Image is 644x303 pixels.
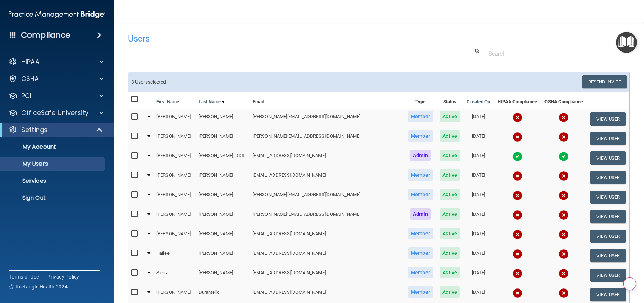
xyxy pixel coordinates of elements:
[559,249,569,259] img: cross.ca9f0e7f.svg
[408,111,433,122] span: Member
[590,269,626,282] button: View User
[154,187,195,207] td: [PERSON_NAME]
[196,109,250,129] td: [PERSON_NAME]
[559,171,569,181] img: cross.ca9f0e7f.svg
[21,75,39,83] p: OSHA
[463,246,494,265] td: [DATE]
[440,150,460,161] span: Active
[250,148,404,168] td: [EMAIL_ADDRESS][DOMAIN_NAME]
[488,47,624,60] input: Search
[5,160,102,167] p: My Users
[145,79,148,85] span: s
[156,98,179,106] a: First Name
[582,75,627,88] button: Resend Invite
[250,265,404,285] td: [EMAIL_ADDRESS][DOMAIN_NAME]
[154,207,195,226] td: [PERSON_NAME]
[408,228,433,239] span: Member
[408,130,433,142] span: Member
[9,75,103,83] a: OSHA
[9,283,68,290] span: Ⓒ Rectangle Health 2024
[590,171,626,184] button: View User
[590,191,626,204] button: View User
[21,109,88,117] p: OfficeSafe University
[463,148,494,168] td: [DATE]
[440,208,460,220] span: Active
[440,286,460,298] span: Active
[154,226,195,246] td: [PERSON_NAME]
[9,273,39,280] a: Terms of Use
[128,34,416,43] h4: Users
[559,132,569,142] img: cross.ca9f0e7f.svg
[559,112,569,122] img: cross.ca9f0e7f.svg
[250,207,404,226] td: [PERSON_NAME][EMAIL_ADDRESS][DOMAIN_NAME]
[196,265,250,285] td: [PERSON_NAME]
[250,187,404,207] td: [PERSON_NAME][EMAIL_ADDRESS][DOMAIN_NAME]
[250,109,404,129] td: [PERSON_NAME][EMAIL_ADDRESS][DOMAIN_NAME]
[559,151,569,161] img: tick.e7d51cea.svg
[9,92,103,100] a: PCI
[512,210,522,220] img: cross.ca9f0e7f.svg
[408,169,433,181] span: Member
[467,98,490,106] a: Created On
[590,132,626,145] button: View User
[410,208,431,220] span: Admin
[463,168,494,187] td: [DATE]
[5,143,102,150] p: My Account
[21,126,48,134] p: Settings
[408,267,433,278] span: Member
[463,265,494,285] td: [DATE]
[590,151,626,165] button: View User
[408,247,433,259] span: Member
[410,150,431,161] span: Admin
[512,112,522,122] img: cross.ca9f0e7f.svg
[590,249,626,262] button: View User
[440,189,460,200] span: Active
[408,189,433,200] span: Member
[590,230,626,243] button: View User
[559,269,569,279] img: cross.ca9f0e7f.svg
[559,230,569,239] img: cross.ca9f0e7f.svg
[512,230,522,239] img: cross.ca9f0e7f.svg
[131,79,374,85] h6: 3 User selected
[440,169,460,181] span: Active
[590,112,626,126] button: View User
[250,226,404,246] td: [EMAIL_ADDRESS][DOMAIN_NAME]
[512,249,522,259] img: cross.ca9f0e7f.svg
[512,191,522,200] img: cross.ca9f0e7f.svg
[463,129,494,148] td: [DATE]
[440,228,460,239] span: Active
[196,226,250,246] td: [PERSON_NAME]
[21,92,31,100] p: PCI
[436,92,463,109] th: Status
[559,210,569,220] img: cross.ca9f0e7f.svg
[250,129,404,148] td: [PERSON_NAME][EMAIL_ADDRESS][DOMAIN_NAME]
[196,207,250,226] td: [PERSON_NAME]
[196,246,250,265] td: [PERSON_NAME]
[154,129,195,148] td: [PERSON_NAME]
[5,177,102,184] p: Services
[512,288,522,298] img: cross.ca9f0e7f.svg
[250,92,404,109] th: Email
[9,7,105,22] img: PMB logo
[9,57,103,66] a: HIPAA
[590,288,626,301] button: View User
[9,109,103,117] a: OfficeSafe University
[154,109,195,129] td: [PERSON_NAME]
[559,191,569,200] img: cross.ca9f0e7f.svg
[512,171,522,181] img: cross.ca9f0e7f.svg
[199,98,225,106] a: Last Name
[250,246,404,265] td: [EMAIL_ADDRESS][DOMAIN_NAME]
[512,132,522,142] img: cross.ca9f0e7f.svg
[590,210,626,223] button: View User
[463,109,494,129] td: [DATE]
[196,148,250,168] td: [PERSON_NAME], DDS
[512,269,522,279] img: cross.ca9f0e7f.svg
[196,187,250,207] td: [PERSON_NAME]
[463,207,494,226] td: [DATE]
[440,130,460,142] span: Active
[21,30,70,40] h4: Compliance
[9,126,103,134] a: Settings
[512,151,522,161] img: tick.e7d51cea.svg
[21,57,39,66] p: HIPAA
[404,92,436,109] th: Type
